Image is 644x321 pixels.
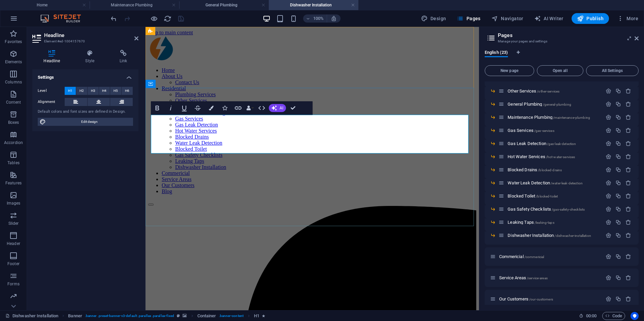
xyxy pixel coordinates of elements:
[68,87,72,95] span: H1
[8,120,19,125] p: Boxes
[485,50,639,63] div: Language Tabs
[586,65,639,76] button: All Settings
[331,15,337,22] i: On resize automatically adjust zoom level to fit chosen device.
[506,168,602,172] div: Blocked Drains/blocked-drains
[6,100,21,105] p: Content
[48,118,131,126] span: Edit design
[5,39,22,44] p: Favorites
[38,98,65,106] label: Alignment
[68,312,265,320] nav: breadcrumb
[625,114,631,120] div: Remove
[524,255,544,259] span: /commericial
[287,101,299,115] button: Confirm (Ctrl+⏎)
[38,87,65,95] label: Level
[418,13,449,24] div: Design (Ctrl+Alt+Y)
[506,141,602,146] div: Gas Leak Detection/gas-leak-detection
[606,154,611,159] div: Settings
[499,296,553,301] span: Click to open page
[537,65,583,76] button: Open all
[529,297,553,301] span: /our-customers
[269,1,358,9] h4: Dishwasher Installation
[577,15,604,22] span: Publish
[32,50,74,64] h4: Headline
[589,69,636,73] span: All Settings
[606,141,611,146] div: Settings
[454,13,483,24] button: Pages
[606,167,611,173] div: Settings
[499,275,548,280] span: Click to open page
[508,115,590,120] span: Click to open page
[44,32,138,38] h2: Headline
[197,312,216,320] span: Click to select. Double-click to edit
[506,220,602,224] div: Leaking Taps/leaking-taps
[7,261,20,266] p: Footer
[606,254,611,259] div: Settings
[625,167,631,173] div: Remove
[498,32,639,38] h2: Pages
[110,87,121,95] button: H5
[205,101,218,115] button: Colors
[606,275,611,281] div: Settings
[625,88,631,94] div: Remove
[65,87,76,95] button: H1
[85,312,174,320] span: . banner .preset-banner-v3-default .parallax .parallax-fixed
[606,88,611,94] div: Settings
[625,206,631,212] div: Remove
[102,87,106,95] span: H4
[625,233,631,238] div: Remove
[625,219,631,225] div: Remove
[5,312,58,320] a: Click to cancel selection. Double-click to open Pages
[254,312,259,320] span: Click to select. Double-click to edit
[5,79,22,85] p: Columns
[44,38,125,44] h3: Element #ed-1004157670
[506,115,602,119] div: Maintenance Plumbing/maintenance-plumbing
[7,281,20,287] p: Forms
[540,69,580,73] span: Open all
[508,141,576,146] span: Click to open page
[547,142,576,146] span: /gas-leak-detection
[255,101,268,115] button: HTML
[579,312,597,320] h6: Session time
[497,276,602,280] div: Service Areas/service-areas
[554,234,591,238] span: /dishwasher-installation
[532,13,566,24] button: AI Writer
[32,69,138,81] h4: Settings
[508,154,575,159] span: Click to open page
[534,15,563,22] span: AI Writer
[219,312,244,320] span: . banner-content
[617,15,638,22] span: More
[625,275,631,281] div: Remove
[497,297,602,301] div: Our Customers/our-customers
[3,3,47,8] a: Skip to main content
[536,194,558,198] span: /blocked-toilet
[535,221,554,224] span: /leaking-taps
[606,296,611,302] div: Settings
[108,50,138,64] h4: Link
[76,87,87,95] button: H2
[5,59,22,65] p: Elements
[421,15,446,22] span: Design
[488,69,531,73] span: New page
[605,312,622,320] span: Code
[38,118,133,126] button: Edit design
[614,13,641,24] button: More
[615,193,621,199] div: Duplicate
[218,101,231,115] button: Icons
[625,180,631,186] div: Remove
[485,48,508,58] span: English (23)
[79,87,84,95] span: H2
[506,102,602,106] div: General Plumbing/general-plumbing
[164,101,177,115] button: Italic (Ctrl+I)
[631,312,639,320] button: Usercentrics
[506,207,602,211] div: Gas Safety Checklists/gas-safety-checklists
[91,87,95,95] span: H3
[508,207,585,212] span: Gas Safety Checklists
[5,180,22,186] p: Features
[508,193,558,199] span: Click to open page
[615,233,621,238] div: Duplicate
[39,14,89,23] img: Editor Logo
[625,128,631,133] div: Remove
[38,109,133,115] div: Default colors and font sizes are defined in Design.
[553,116,590,119] span: /maintenance-plumbing
[551,181,583,185] span: /water-leak-detection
